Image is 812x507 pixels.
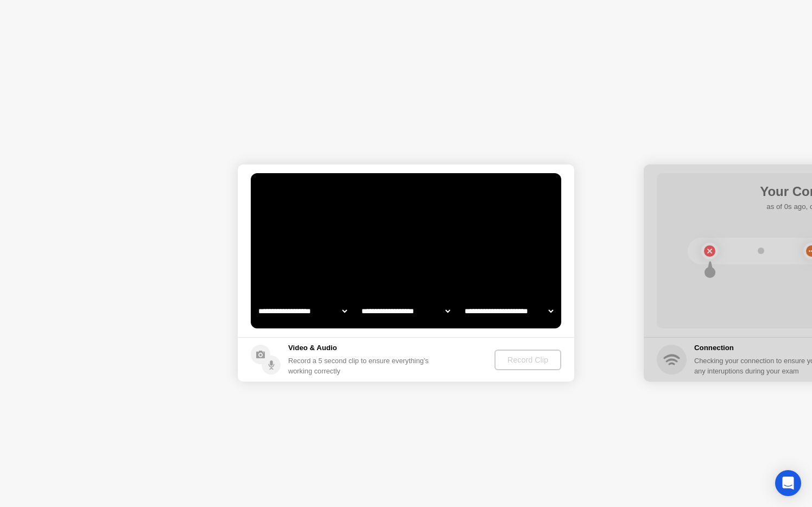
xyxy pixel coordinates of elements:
[359,300,452,322] select: Available speakers
[775,470,801,496] div: Open Intercom Messenger
[288,343,433,353] h5: Video & Audio
[499,356,557,364] div: Record Clip
[494,350,561,370] button: Record Clip
[256,300,349,322] select: Available cameras
[288,356,433,376] div: Record a 5 second clip to ensure everything’s working correctly
[462,300,555,322] select: Available microphones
